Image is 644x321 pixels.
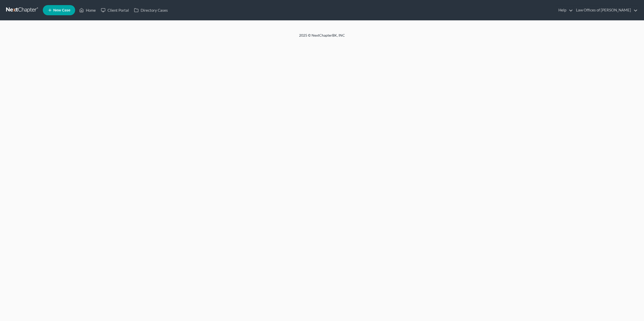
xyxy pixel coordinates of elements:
[573,6,638,15] a: Law Offices of [PERSON_NAME]
[98,6,131,15] a: Client Portal
[43,5,75,15] new-legal-case-button: New Case
[177,33,467,42] div: 2025 © NextChapterBK, INC
[77,6,98,15] a: Home
[131,6,170,15] a: Directory Cases
[556,6,573,15] a: Help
